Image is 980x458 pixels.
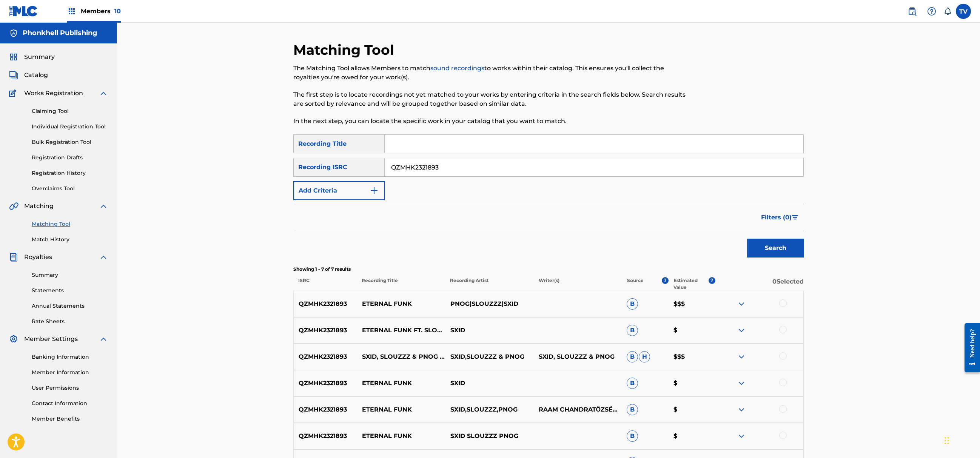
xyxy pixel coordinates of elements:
p: ETERNAL FUNK [357,299,445,308]
a: Rate Sheets [32,318,108,325]
a: Registration Drafts [32,154,108,162]
span: 10 [114,8,121,15]
p: $ [669,432,715,441]
p: $$$ [669,299,715,308]
a: Statements [32,287,108,295]
img: Works Registration [9,89,19,98]
a: Banking Information [32,353,108,361]
span: Summary [24,52,55,62]
p: ISRC [293,277,357,291]
p: QZMHK2321893 [294,432,357,441]
img: expand [99,89,108,98]
div: User Menu [956,4,971,19]
a: Bulk Registration Tool [32,138,108,146]
span: B [627,325,638,336]
img: Catalog [9,71,18,80]
span: B [627,298,638,310]
p: SXID, SLOUZZZ & PNOG [533,352,622,361]
p: ETERNAL FUNK [357,432,445,441]
p: QZMHK2321893 [294,405,357,414]
img: filter [792,215,798,220]
p: RAAM CHANDRATŐZSÉR DÁNIELPEDRO [PERSON_NAME] [PERSON_NAME] [533,405,622,414]
img: expand [737,352,746,361]
p: The first step is to locate recordings not yet matched to your works by entering criteria in the ... [293,90,686,108]
p: ETERNAL FUNK FT. SLOUZZZ & PNOG [357,326,445,335]
img: Accounts [9,29,18,38]
p: Recording Artist [445,277,533,291]
p: ETERNAL FUNK [357,405,445,414]
p: SXID, SLOUZZZ & PNOG - ETERNAL FUNK [357,352,445,361]
button: Add Criteria [293,181,385,200]
p: QZMHK2321893 [294,379,357,388]
span: B [627,430,638,442]
img: Summary [9,52,18,62]
p: ETERNAL FUNK [357,379,445,388]
span: B [627,404,638,415]
img: Member Settings [9,335,18,344]
span: Catalog [24,71,48,80]
p: SXID,SLOUZZZ & PNOG [445,352,533,361]
img: 9d2ae6d4665cec9f34b9.svg [370,186,379,195]
p: QZMHK2321893 [294,326,357,335]
a: CatalogCatalog [9,71,48,80]
a: Matching Tool [32,220,108,228]
div: Ziehen [945,429,949,452]
p: In the next step, you can locate the specific work in your catalog that you want to match. [293,117,686,126]
span: Members [81,7,121,15]
span: Matching [24,202,54,211]
span: ? [709,277,715,284]
button: Search [747,239,804,258]
span: Filters ( 0 ) [761,213,792,222]
span: H [639,351,650,362]
a: Overclaims Tool [32,185,108,193]
img: help [927,7,936,16]
p: QZMHK2321893 [294,299,357,308]
a: Registration History [32,169,108,177]
span: ? [662,277,669,284]
p: Recording Title [357,277,445,291]
p: $ [669,326,715,335]
h5: Phonkhell Publishing [23,29,97,37]
span: B [627,378,638,389]
span: Member Settings [24,335,78,344]
img: expand [99,335,108,344]
img: expand [737,405,746,414]
img: expand [737,432,746,441]
p: SXID [445,326,533,335]
span: Royalties [24,253,52,262]
div: Help [924,4,939,19]
p: Estimated Value [673,277,708,291]
a: Contact Information [32,399,108,407]
a: Member Information [32,369,108,376]
h2: Matching Tool [293,42,398,59]
button: Filters (0) [757,208,804,227]
a: sound recordings [430,65,484,72]
p: SXID,SLOUZZZ,PNOG [445,405,533,414]
img: Royalties [9,253,18,262]
img: expand [737,379,746,388]
p: Writer(s) [533,277,622,291]
form: Search Form [293,134,804,261]
img: expand [99,253,108,262]
span: Works Registration [24,89,83,98]
p: Showing 1 - 7 of 7 results [293,266,804,273]
p: QZMHK2321893 [294,352,357,361]
p: The Matching Tool allows Members to match to works within their catalog. This ensures you'll coll... [293,64,686,82]
img: expand [99,202,108,211]
img: MLC Logo [9,6,38,17]
iframe: Resource Center [959,318,980,378]
a: Member Benefits [32,415,108,423]
p: $$$ [669,352,715,361]
img: expand [737,326,746,335]
span: B [627,351,638,362]
a: User Permissions [32,384,108,392]
img: Matching [9,202,18,211]
a: Summary [32,271,108,279]
img: expand [737,299,746,308]
a: Claiming Tool [32,107,108,115]
iframe: Chat Widget [942,422,980,458]
a: SummarySummary [9,52,55,62]
div: Chat-Widget [942,422,980,458]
